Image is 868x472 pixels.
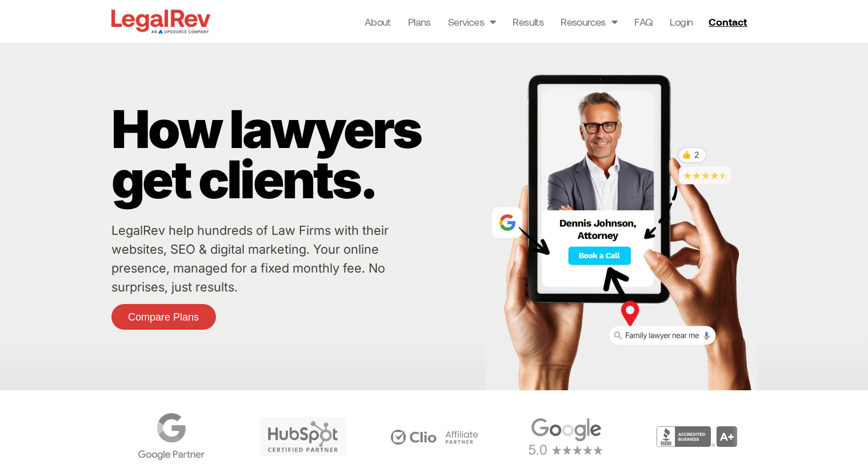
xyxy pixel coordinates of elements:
a: Resources [561,14,617,30]
a: About [365,14,391,30]
a: Contact [704,13,754,31]
span: Compare Plans [128,312,199,322]
div: 1 / 6 [503,407,629,466]
a: Services [448,14,496,30]
div: 2 / 6 [634,407,760,466]
div: 6 / 6 [371,407,497,466]
nav: Menu [365,14,693,30]
a: Compare Plans [111,304,216,330]
a: LegalRev help hundreds of Law Firms with their websites, SEO & digital marketing. Your online pre... [111,223,389,294]
div: 5 / 6 [240,407,366,466]
span: Contact [709,17,747,27]
a: Plans [408,14,431,30]
div: 4 / 6 [109,407,234,466]
a: Login [670,14,693,30]
div: Carousel [109,407,760,466]
p: How lawyers get clients. [111,104,479,205]
a: Results [513,14,543,30]
a: FAQ [634,14,653,30]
